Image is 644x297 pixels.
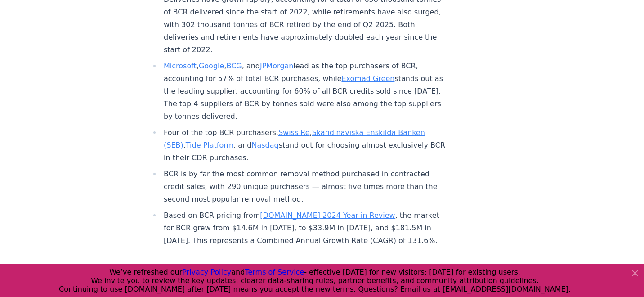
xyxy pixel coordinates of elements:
[341,74,394,83] a: Exomad Green
[186,141,233,149] a: Tide Platform
[164,62,197,70] a: Microsoft
[161,209,447,247] li: Based on BCR pricing from , the market for BCR grew from $14.6M in [DATE], to $33.9M in [DATE], a...
[278,128,310,137] a: Swiss Re
[161,126,447,164] li: Four of the top BCR purchasers, , , , and stand out for choosing almost exclusively BCR in their ...
[161,60,447,123] li: , , , and lead as the top purchasers of BCR, accounting for 57% of total BCR purchases, while sta...
[260,62,293,70] a: JPMorgan
[161,168,447,206] li: BCR is by far the most common removal method purchased in contracted credit sales, with 290 uniqu...
[226,62,241,70] a: BCG
[251,141,278,149] a: Nasdaq
[199,62,224,70] a: Google
[260,211,395,220] a: [DOMAIN_NAME] 2024 Year in Review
